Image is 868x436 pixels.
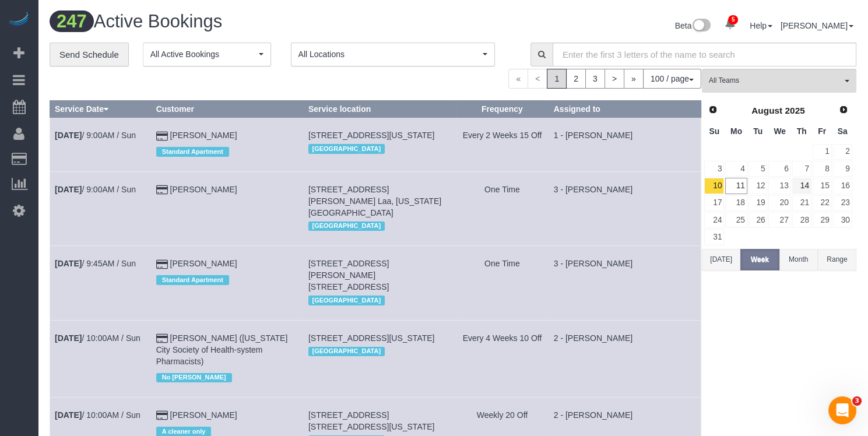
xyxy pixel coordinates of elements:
[156,333,288,366] a: [PERSON_NAME] ([US_STATE] City Society of Health-system Pharmacists)
[549,320,701,397] td: Assigned to
[852,396,862,406] span: 3
[708,105,718,114] span: Prev
[303,320,455,397] td: Service location
[156,335,168,343] i: Credit Card Payment
[725,161,747,177] a: 4
[50,118,152,171] td: Schedule date
[553,43,856,66] input: Enter the first 3 letters of the name to search
[50,10,94,32] span: 247
[151,101,303,118] th: Customer
[730,126,742,136] span: Monday
[156,261,168,269] i: Credit Card Payment
[792,178,811,194] a: 14
[298,48,480,60] span: All Locations
[549,118,701,171] td: Assigned to
[768,195,790,211] a: 20
[585,69,605,89] a: 3
[308,347,385,356] span: [GEOGRAPHIC_DATA]
[156,132,168,140] i: Credit Card Payment
[813,144,832,160] a: 1
[675,21,711,30] a: Beta
[605,69,624,89] a: >
[792,195,811,211] a: 21
[753,126,762,136] span: Tuesday
[728,15,738,24] span: 5
[719,12,742,37] a: 5
[55,333,140,343] a: [DATE]/ 10:00AM / Sun
[308,293,451,308] div: Location
[818,126,826,136] span: Friday
[303,101,455,118] th: Service location
[774,126,786,136] span: Wednesday
[725,178,747,194] a: 11
[704,161,724,177] a: 3
[55,333,82,343] b: [DATE]
[50,320,152,397] td: Schedule date
[156,427,212,436] span: A cleaner only
[833,178,852,194] a: 16
[50,43,129,67] a: Send Schedule
[55,131,136,140] a: [DATE]/ 9:00AM / Sun
[833,212,852,228] a: 30
[704,178,724,194] a: 10
[55,185,82,194] b: [DATE]
[709,126,719,136] span: Sunday
[549,246,701,320] td: Assigned to
[456,101,549,118] th: Frequency
[792,212,811,228] a: 28
[566,69,586,89] a: 2
[828,396,856,424] iframe: Intercom live chat
[704,195,724,211] a: 17
[748,161,768,177] a: 5
[50,171,152,245] td: Schedule date
[308,333,435,343] span: [STREET_ADDRESS][US_STATE]
[833,161,852,177] a: 9
[308,344,451,359] div: Location
[508,69,701,89] nav: Pagination navigation
[768,161,790,177] a: 6
[151,171,303,245] td: Customer
[813,212,832,228] a: 29
[55,259,82,268] b: [DATE]
[702,249,740,270] button: [DATE]
[308,221,385,231] span: [GEOGRAPHIC_DATA]
[768,212,790,228] a: 27
[792,161,811,177] a: 7
[156,147,229,156] span: Standard Apartment
[7,12,30,28] img: Automaid Logo
[50,101,152,118] th: Service Date
[143,43,271,66] button: All Active Bookings
[50,246,152,320] td: Schedule date
[813,195,832,211] a: 22
[818,249,856,270] button: Range
[768,178,790,194] a: 13
[704,212,724,228] a: 24
[308,141,451,156] div: Location
[624,69,644,89] a: »
[291,43,495,66] button: All Locations
[643,69,701,89] button: 100 / page
[156,412,168,420] i: Credit Card Payment
[781,21,853,30] a: [PERSON_NAME]
[833,144,852,160] a: 2
[691,19,711,34] img: New interface
[170,185,237,194] a: [PERSON_NAME]
[748,178,768,194] a: 12
[813,161,832,177] a: 8
[835,102,852,118] a: Next
[456,320,549,397] td: Frequency
[549,171,701,245] td: Assigned to
[456,118,549,171] td: Frequency
[308,296,385,305] span: [GEOGRAPHIC_DATA]
[170,131,237,140] a: [PERSON_NAME]
[740,249,779,270] button: Week
[508,69,528,89] span: «
[151,118,303,171] td: Customer
[704,229,724,245] a: 31
[456,171,549,245] td: Frequency
[150,48,256,60] span: All Active Bookings
[833,195,852,211] a: 23
[797,126,807,136] span: Thursday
